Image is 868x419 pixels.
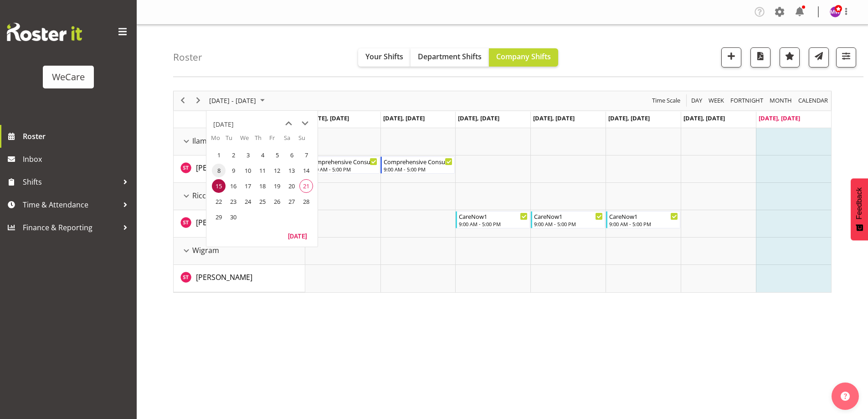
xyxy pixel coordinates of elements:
[309,166,378,173] div: 9:00 AM - 5:00 PM
[226,195,240,208] span: Tuesday, September 23, 2025
[241,148,255,162] span: Wednesday, September 3, 2025
[23,221,118,234] span: Finance & Reporting
[175,91,190,110] div: previous period
[213,115,234,134] div: title
[459,220,528,228] div: 9:00 AM - 5:00 PM
[196,272,252,282] span: [PERSON_NAME]
[365,52,403,62] span: Your Shifts
[212,195,226,208] span: Monday, September 22, 2025
[608,114,650,122] span: [DATE], [DATE]
[174,265,305,292] td: Simone Turner resource
[384,157,452,166] div: Comprehensive Consult
[299,148,313,162] span: Sunday, September 7, 2025
[707,95,726,106] button: Timeline Week
[708,95,725,106] span: Week
[609,212,678,221] div: CareNow1
[208,95,257,106] span: [DATE] - [DATE]
[256,195,269,208] span: Thursday, September 25, 2025
[380,156,455,174] div: Simone Turner"s event - Comprehensive Consult Begin From Tuesday, September 16, 2025 at 9:00:00 A...
[721,47,741,67] button: Add a new shift
[797,95,830,106] button: Month
[23,152,132,166] span: Inbox
[196,217,252,228] span: [PERSON_NAME]
[534,220,603,228] div: 9:00 AM - 5:00 PM
[768,95,794,106] button: Timeline Month
[683,114,725,122] span: [DATE], [DATE]
[190,91,206,110] div: next period
[196,217,252,228] a: [PERSON_NAME]
[177,95,189,106] button: Previous
[256,148,269,162] span: Thursday, September 4, 2025
[270,179,284,193] span: Friday, September 19, 2025
[298,134,313,147] th: Su
[173,91,832,293] div: Timeline Week of September 15, 2025
[212,210,226,224] span: Monday, September 29, 2025
[174,183,305,210] td: Riccarton resource
[174,128,305,155] td: Ilam resource
[211,178,226,194] td: Monday, September 15, 2025
[609,220,678,228] div: 9:00 AM - 5:00 PM
[729,95,764,106] span: Fortnight
[208,95,269,106] button: September 2025
[206,91,270,110] div: September 15 - 21, 2025
[23,198,118,212] span: Time & Attendance
[23,129,132,143] span: Roster
[241,164,255,177] span: Wednesday, September 10, 2025
[358,48,411,67] button: Your Shifts
[606,211,680,228] div: Simone Turner"s event - CareNow1 Begin From Friday, September 19, 2025 at 9:00:00 AM GMT+12:00 En...
[836,47,856,67] button: Filter Shifts
[769,95,793,106] span: Month
[270,164,284,177] span: Friday, September 12, 2025
[212,164,226,177] span: Monday, September 8, 2025
[285,195,298,208] span: Saturday, September 27, 2025
[418,52,482,62] span: Department Shifts
[299,179,313,193] span: Sunday, September 21, 2025
[305,128,831,292] table: Timeline Week of September 15, 2025
[174,155,305,183] td: Simone Turner resource
[174,210,305,238] td: Simone Turner resource
[212,148,226,162] span: Monday, September 1, 2025
[173,52,202,62] h4: Roster
[830,6,841,17] img: management-we-care10447.jpg
[226,179,240,193] span: Tuesday, September 16, 2025
[411,48,489,67] button: Department Shifts
[196,272,252,283] a: [PERSON_NAME]
[459,212,528,221] div: CareNow1
[309,157,378,166] div: Comprehensive Consult
[196,163,252,173] span: [PERSON_NAME]
[192,190,225,201] span: Riccarton
[241,195,255,208] span: Wednesday, September 24, 2025
[297,115,313,132] button: next month
[759,114,800,122] span: [DATE], [DATE]
[690,95,703,106] span: Day
[855,187,863,219] span: Feedback
[384,166,452,173] div: 9:00 AM - 5:00 PM
[285,179,298,193] span: Saturday, September 20, 2025
[270,148,284,162] span: Friday, September 5, 2025
[240,134,255,147] th: We
[280,115,297,132] button: previous month
[285,164,298,177] span: Saturday, September 13, 2025
[282,229,313,242] button: Today
[174,238,305,265] td: Wigram resource
[797,95,829,106] span: calendar
[809,47,829,67] button: Send a list of all shifts for the selected filtered period to all rostered employees.
[780,47,800,67] button: Highlight an important date within the roster.
[226,164,240,177] span: Tuesday, September 9, 2025
[841,392,850,401] img: help-xxl-2.png
[196,162,252,173] a: [PERSON_NAME]
[192,95,205,106] button: Next
[531,211,605,228] div: Simone Turner"s event - CareNow1 Begin From Thursday, September 18, 2025 at 9:00:00 AM GMT+12:00 ...
[211,134,226,147] th: Mo
[750,47,770,67] button: Download a PDF of the roster according to the set date range.
[256,164,269,177] span: Thursday, September 11, 2025
[226,210,240,224] span: Tuesday, September 30, 2025
[299,195,313,208] span: Sunday, September 28, 2025
[690,95,704,106] button: Timeline Day
[383,114,425,122] span: [DATE], [DATE]
[533,114,575,122] span: [DATE], [DATE]
[458,114,499,122] span: [DATE], [DATE]
[285,148,298,162] span: Saturday, September 6, 2025
[256,179,269,193] span: Thursday, September 18, 2025
[52,70,85,84] div: WeCare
